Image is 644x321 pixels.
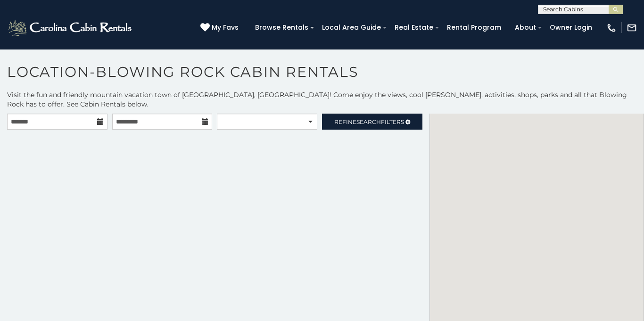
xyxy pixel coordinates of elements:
img: phone-regular-white.png [606,23,617,33]
a: RefineSearchFilters [322,114,422,130]
a: Local Area Guide [317,20,386,35]
span: Refine Filters [334,118,404,125]
span: Search [356,118,381,125]
a: Real Estate [390,20,438,35]
img: mail-regular-white.png [627,23,637,33]
a: My Favs [200,23,241,33]
a: Owner Login [545,20,597,35]
span: My Favs [212,23,239,33]
a: Browse Rentals [250,20,313,35]
a: Rental Program [442,20,506,35]
img: White-1-2.png [7,18,134,37]
a: About [510,20,541,35]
